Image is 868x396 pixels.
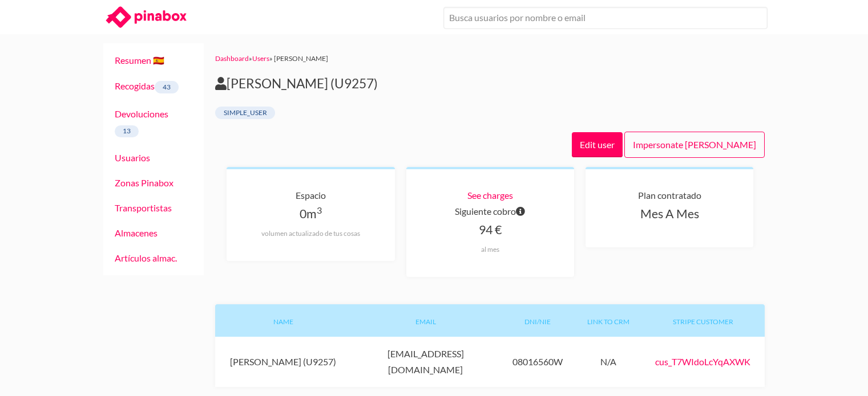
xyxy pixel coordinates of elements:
[115,152,150,163] a: Usuarios
[443,7,768,29] input: Busca usuarios por nombre o email
[655,356,750,367] a: cus_T7WIdoLcYqAXWK
[245,203,376,238] div: 0m
[215,107,275,119] span: simple_user
[500,337,575,387] div: 08016560W
[245,187,376,203] div: Espacio
[115,202,172,213] a: Transportistas
[516,203,525,219] span: Current subscription value. The amount that will be charged each 1 month(s)
[351,337,500,387] div: [EMAIL_ADDRESS][DOMAIN_NAME]
[115,125,139,138] span: 13
[604,203,735,224] div: Mes A Mes
[245,229,376,238] div: volumen actualizado de tus cosas
[624,132,765,158] a: Impersonate [PERSON_NAME]
[425,203,556,219] div: Siguiente cobro
[215,54,249,63] a: Dashboard
[215,304,351,337] div: Name
[351,304,500,337] div: Email
[467,190,513,201] a: See charges
[500,304,575,337] div: DNI/NIE
[155,81,179,93] span: 43
[215,52,765,64] div: » » [PERSON_NAME]
[575,304,641,337] div: Link to CRM
[215,76,765,92] h2: [PERSON_NAME] (U9257)
[604,187,735,203] div: Plan contratado
[115,227,158,238] a: Almacenes
[252,54,269,63] a: Users
[575,337,641,387] div: N/A
[115,177,173,188] a: Zonas Pinabox
[317,205,322,215] sup: 3
[425,219,556,254] div: 94 €
[641,304,765,337] div: Stripe customer
[115,80,179,91] a: Recogidas43
[115,252,177,263] a: Artículos almac.
[572,132,623,157] a: Edit user
[115,55,164,66] a: Resumen 🇪🇸
[115,108,168,136] a: Devoluciones13
[425,245,556,254] div: al mes
[215,337,351,387] div: [PERSON_NAME] (U9257)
